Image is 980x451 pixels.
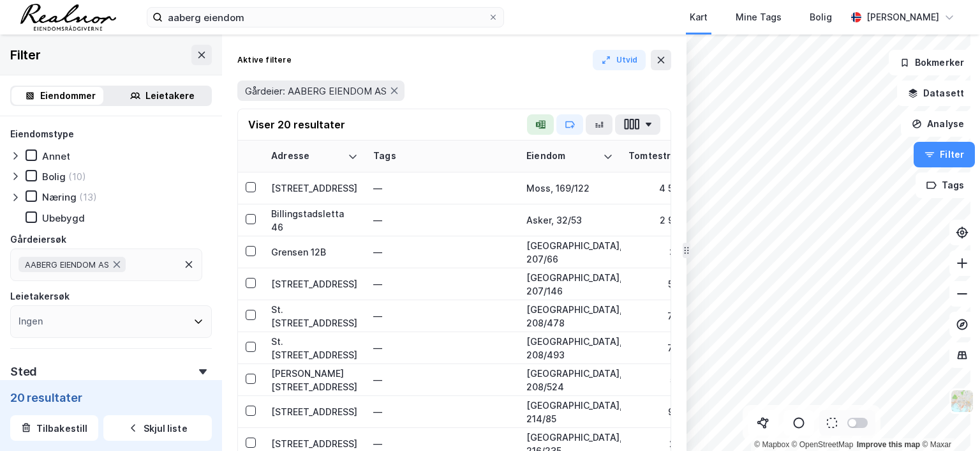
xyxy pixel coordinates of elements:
[628,437,696,450] div: 291 ㎡
[10,415,98,441] button: Tilbakestill
[25,259,109,270] span: AABERG EIENDOM AS
[628,373,696,386] div: 571 ㎡
[271,207,358,234] div: Billingstadsletta 46
[916,172,975,198] button: Tags
[10,45,41,65] div: Filter
[373,402,511,422] div: —
[866,10,939,25] div: [PERSON_NAME]
[889,50,975,75] button: Bokmerker
[792,440,854,449] a: OpenStreetMap
[10,364,37,379] div: Sted
[914,142,975,167] button: Filter
[79,191,97,203] div: (13)
[373,178,511,199] div: —
[916,390,980,451] div: Kontrollprogram for chat
[271,150,343,162] div: Adresse
[373,274,511,294] div: —
[526,335,613,362] div: [GEOGRAPHIC_DATA], 208/493
[10,126,74,142] div: Eiendomstype
[373,210,511,231] div: —
[373,370,511,390] div: —
[628,309,696,323] div: 773 ㎡
[526,239,613,266] div: [GEOGRAPHIC_DATA], 207/66
[526,271,613,298] div: [GEOGRAPHIC_DATA], 207/146
[736,10,782,25] div: Mine Tags
[897,80,975,106] button: Datasett
[526,303,613,330] div: [GEOGRAPHIC_DATA], 208/478
[526,399,613,425] div: [GEOGRAPHIC_DATA], 214/85
[628,213,696,227] div: 2 950 ㎡
[628,181,696,195] div: 4 508 ㎡
[373,306,511,326] div: —
[245,85,387,97] span: Gårdeier: AABERG EIENDOM AS
[163,8,488,27] input: Søk på adresse, matrikkel, gårdeiere, leietakere eller personer
[916,390,980,451] iframe: Chat Widget
[145,88,195,103] div: Leietakere
[271,367,358,394] div: [PERSON_NAME][STREET_ADDRESS]
[628,341,696,355] div: 746 ㎡
[690,10,708,25] div: Kart
[42,171,66,183] div: Bolig
[271,277,358,291] div: [STREET_ADDRESS]
[526,213,613,227] div: Asker, 32/53
[68,171,86,183] div: (10)
[373,242,511,263] div: —
[628,150,681,162] div: Tomtestr.
[103,415,212,441] button: Skjul liste
[271,437,358,450] div: [STREET_ADDRESS]
[20,4,116,31] img: realnor-logo.934646d98de889bb5806.png
[19,314,43,329] div: Ingen
[373,150,511,162] div: Tags
[42,150,70,162] div: Annet
[271,335,358,362] div: St. [STREET_ADDRESS]
[628,277,696,291] div: 528 ㎡
[950,389,974,413] img: Z
[526,367,613,394] div: [GEOGRAPHIC_DATA], 208/524
[628,405,696,418] div: 959 ㎡
[271,405,358,418] div: [STREET_ADDRESS]
[810,10,832,25] div: Bolig
[628,245,696,259] div: 381 ㎡
[10,289,70,304] div: Leietakersøk
[237,55,292,65] div: Aktive filtere
[271,303,358,330] div: St. [STREET_ADDRESS]
[754,440,789,449] a: Mapbox
[271,245,358,259] div: Grensen 12B
[593,50,646,70] button: Utvid
[373,338,511,358] div: —
[857,440,920,449] a: Improve this map
[42,212,85,224] div: Ubebygd
[526,150,598,162] div: Eiendom
[901,111,975,137] button: Analyse
[42,191,77,203] div: Næring
[10,232,66,247] div: Gårdeiersøk
[10,390,212,405] div: 20 resultater
[526,181,613,195] div: Moss, 169/122
[271,181,358,195] div: [STREET_ADDRESS]
[248,117,345,132] div: Viser 20 resultater
[40,88,96,103] div: Eiendommer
